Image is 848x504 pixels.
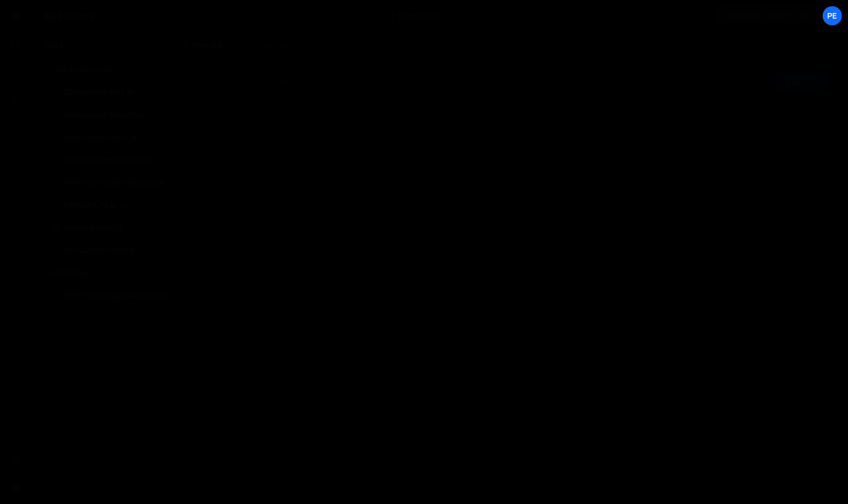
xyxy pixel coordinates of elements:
[64,246,135,256] div: Set Current Year.js
[64,178,164,188] div: NEW Homepage Search.js
[30,59,237,81] div: Javascript files
[43,172,237,194] div: 15879/44968.js
[377,6,472,26] button: Code Only
[64,155,155,165] div: Navbar Functionality.js
[43,194,237,217] div: 15879/44963.js
[64,223,122,233] div: Sentara Quiz.js
[64,291,170,301] div: NEW Homepage Search.css
[64,87,134,98] div: Companies List.js
[133,201,136,210] span: 1
[717,6,819,26] a: [DOMAIN_NAME]
[64,200,117,211] div: Partner LPs.js
[64,133,137,143] div: Lock Body Scroll.js
[43,239,237,262] div: 15879/44768.js
[43,104,237,126] div: 15879/44964.js
[43,81,237,104] div: 15879/44993.js
[43,39,64,51] h2: Files
[43,284,237,307] div: 15879/44969.css
[822,6,842,26] a: Pe
[181,41,223,50] button: New File
[43,217,237,239] div: 15879/45981.js
[2,2,30,29] a: 🤙
[30,262,237,284] div: CSS files
[64,110,144,120] div: Homepage Search.js
[246,40,293,51] div: New File
[43,126,237,149] div: 15879/42362.js
[43,149,237,172] div: 15879/45902.js
[276,78,320,87] div: Not yet saved
[774,72,829,93] button: Save
[43,9,94,23] div: WellTheory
